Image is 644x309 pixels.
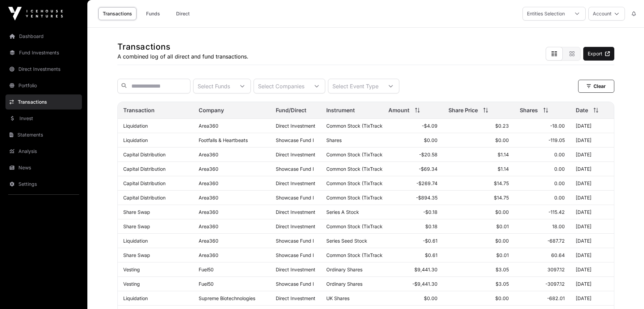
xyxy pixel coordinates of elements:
a: Vesting [123,281,140,287]
td: [DATE] [570,277,614,291]
a: Capital Distribution [123,195,166,201]
span: -115.42 [548,209,565,215]
span: 0.00 [554,180,565,186]
span: Shares [326,137,342,143]
span: $14.75 [494,195,509,201]
a: Liquidation [123,238,148,244]
a: Invest [5,111,82,126]
td: [DATE] [570,191,614,205]
span: Series Seed Stock [326,238,367,244]
a: Direct [169,7,197,20]
span: Amount [388,106,410,114]
td: [DATE] [570,133,614,147]
a: Area360 [199,209,218,215]
span: Fund/Direct [276,106,306,114]
span: $0.00 [495,209,509,215]
a: Transactions [5,94,82,110]
span: -682.01 [547,295,565,301]
h1: Transactions [117,41,248,52]
span: $14.75 [494,180,509,186]
span: Common Stock (TixTrack) [326,152,384,157]
span: Transaction [123,106,155,114]
a: Funds [139,7,167,20]
td: $9,441.30 [383,262,443,277]
div: Entities Selection [523,7,569,20]
span: 60.64 [551,252,565,258]
span: Ordinary Shares [326,267,362,272]
td: [DATE] [570,119,614,133]
span: -3097.12 [545,281,565,287]
a: Liquidation [123,137,148,143]
td: [DATE] [570,162,614,176]
span: $0.23 [495,123,509,129]
a: Vesting [123,267,140,272]
a: Liquidation [123,123,148,129]
span: $1.14 [498,166,509,172]
span: $0.00 [495,295,509,301]
td: -$9,441.30 [383,277,443,291]
div: Select Companies [254,79,309,93]
td: [DATE] [570,219,614,234]
a: Share Swap [123,223,150,229]
a: Showcase Fund I [276,238,314,244]
span: Common Stock (TixTrack) [326,195,384,201]
td: [DATE] [570,291,614,306]
span: Date [576,106,588,114]
span: Direct Investment [276,123,315,129]
button: Clear [578,80,614,93]
a: Export [583,47,614,61]
a: Settings [5,177,82,192]
td: $0.18 [383,219,443,234]
span: Direct Investment [276,223,315,229]
a: Area360 [199,195,218,201]
span: Instrument [326,106,355,114]
a: Area360 [199,223,218,229]
td: -$0.18 [383,205,443,219]
span: Ordinary Shares [326,281,362,287]
span: $0.01 [496,223,509,229]
span: $0.00 [495,137,509,143]
a: Statements [5,127,82,142]
a: Area360 [199,252,218,258]
iframe: Chat Widget [610,276,644,309]
td: $0.00 [383,291,443,306]
a: Analysis [5,144,82,159]
a: Capital Distribution [123,180,166,186]
span: -18.00 [550,123,565,129]
a: Area360 [199,123,218,129]
span: Share Price [448,106,478,114]
span: Company [199,106,224,114]
a: Capital Distribution [123,166,166,172]
span: Common Stock (TixTrack) [326,123,384,129]
a: Showcase Fund I [276,281,314,287]
span: 18.00 [552,223,565,229]
span: 0.00 [554,195,565,201]
span: $0.01 [496,252,509,258]
a: Area360 [199,180,218,186]
a: Area360 [199,238,218,244]
a: Showcase Fund I [276,166,314,172]
a: Showcase Fund I [276,137,314,143]
a: Area360 [199,152,218,157]
a: Transactions [98,7,137,20]
span: Common Stock (TixTrack) [326,180,384,186]
a: Fuel50 [199,267,214,272]
td: -$269.74 [383,176,443,191]
a: Dashboard [5,29,82,44]
td: [DATE] [570,205,614,219]
a: Supreme Biotechnologies [199,295,255,301]
td: [DATE] [570,234,614,248]
span: Common Stock (TixTrack) [326,252,384,258]
td: $0.00 [383,133,443,147]
span: Direct Investment [276,295,315,301]
span: UK Shares [326,295,349,301]
span: 0.00 [554,166,565,172]
span: Common Stock (TixTrack) [326,166,384,172]
div: Select Event Type [328,79,383,93]
span: $3.05 [496,281,509,287]
button: Account [588,7,625,21]
span: $0.00 [495,238,509,244]
span: $3.05 [496,267,509,272]
a: Liquidation [123,295,148,301]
